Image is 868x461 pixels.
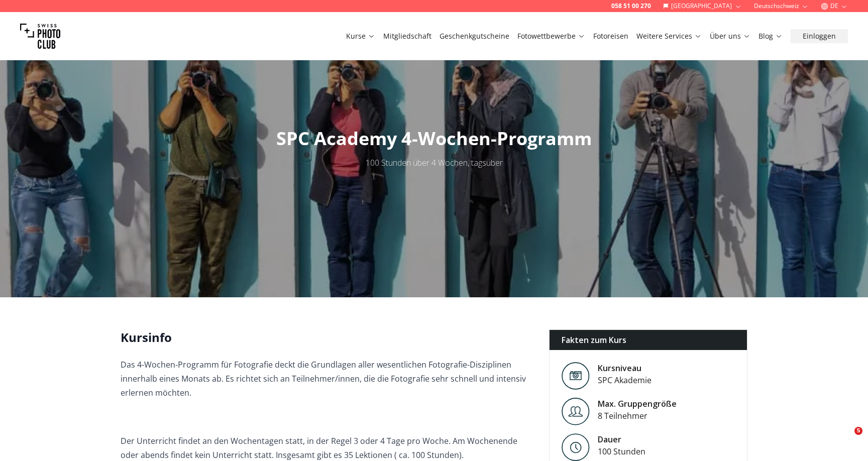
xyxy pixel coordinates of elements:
img: Level [562,362,590,390]
img: Level [562,433,590,461]
a: Weitere Services [636,31,702,41]
button: Kurse [342,29,379,43]
a: Geschenkgutscheine [440,31,509,41]
div: Kursniveau [598,362,652,374]
img: Level [562,398,590,425]
div: Dauer [598,433,645,445]
p: Das 4-Wochen-Programm für Fotografie deckt die Grundlagen aller wesentlichen Fotografie-Disziplin... [121,358,533,400]
img: Swiss photo club [20,16,60,56]
button: Fotoreisen [589,29,632,43]
h2: Kursinfo [121,329,533,345]
span: 5 [854,427,862,435]
div: Fakten zum Kurs [550,330,747,350]
a: 058 51 00 270 [611,2,651,10]
div: Max. Gruppengröße [598,398,677,410]
div: SPC Akademie [598,374,652,386]
a: Kurse [346,31,375,41]
span: SPC Academy 4-Wochen-Programm [276,126,592,151]
a: Fotoreisen [593,31,628,41]
a: Fotowettbewerbe [517,31,585,41]
button: Fotowettbewerbe [513,29,589,43]
a: Blog [758,31,783,41]
button: Über uns [706,29,754,43]
button: Geschenkgutscheine [436,29,513,43]
button: Blog [754,29,787,43]
div: 100 Stunden [598,445,645,457]
div: 8 Teilnehmer [598,410,677,422]
a: Mitgliedschaft [383,31,431,41]
button: Weitere Services [632,29,706,43]
iframe: Intercom live chat [834,427,858,451]
a: Über uns [710,31,750,41]
span: 100 Stunden über 4 Wochen, tagsüber [366,157,503,168]
button: Einloggen [791,29,848,43]
button: Mitgliedschaft [379,29,436,43]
